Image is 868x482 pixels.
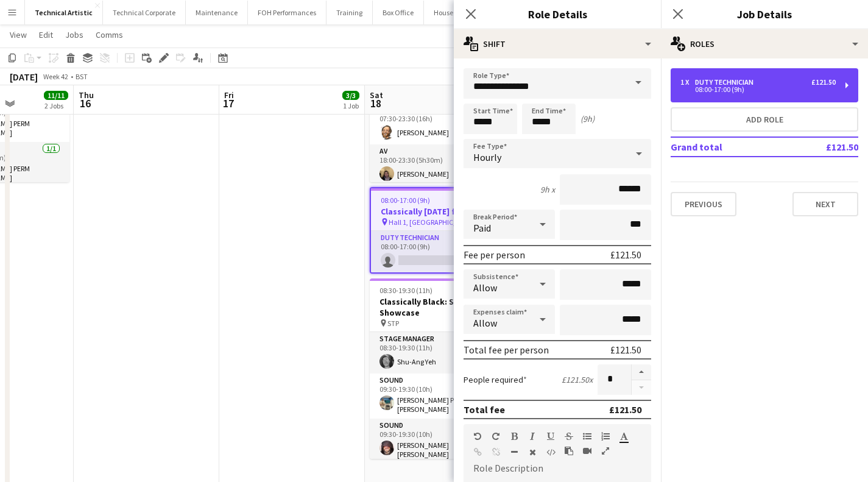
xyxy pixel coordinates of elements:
[671,137,786,157] td: Grand total
[222,96,234,110] span: 17
[661,29,868,58] div: Roles
[224,90,234,101] span: Fri
[373,1,424,24] button: Box Office
[186,1,248,24] button: Maintenance
[326,1,373,24] button: Training
[370,278,506,459] app-job-card: 08:30-19:30 (11h)3/3Classically Black: Spotlight + Showcase STP3 RolesStage Manager1/108:30-19:30...
[34,27,58,43] a: Edit
[661,6,868,22] h3: Job Details
[77,96,94,110] span: 16
[10,71,38,83] div: [DATE]
[370,187,506,274] app-job-card: 08:00-17:00 (9h)0/1Classically [DATE] fest Hall 1, [GEOGRAPHIC_DATA] and STP1 RoleDuty Technician...
[680,87,836,93] div: 08:00-17:00 (9h)
[370,419,506,464] app-card-role: Sound1/109:30-19:30 (10h)[PERSON_NAME] [PERSON_NAME]
[371,206,505,217] h3: Classically [DATE] fest
[510,431,518,441] button: Bold
[540,184,555,195] div: 9h x
[632,364,651,380] button: Increase
[10,29,27,40] span: View
[473,431,482,441] button: Undo
[379,286,432,295] span: 08:30-19:30 (11h)
[44,91,68,100] span: 11/11
[370,103,506,144] app-card-role: Stage Manager1/107:30-23:30 (16h)[PERSON_NAME]
[473,151,501,163] span: Hourly
[370,374,506,419] app-card-role: Sound1/109:30-19:30 (10h)[PERSON_NAME] PERM [PERSON_NAME]
[40,72,71,81] span: Week 42
[671,192,736,216] button: Previous
[565,431,573,441] button: Strikethrough
[510,447,518,457] button: Horizontal Line
[565,446,573,456] button: Paste as plain text
[25,1,103,24] button: Technical Artistic
[473,282,497,294] span: Allow
[371,231,505,272] app-card-role: Duty Technician0/108:00-17:00 (9h)
[389,218,478,227] span: Hall 1, [GEOGRAPHIC_DATA] and STP
[464,403,505,416] div: Total fee
[381,196,430,205] span: 08:00-17:00 (9h)
[39,29,53,40] span: Edit
[473,317,497,329] span: Allow
[91,27,128,43] a: Comms
[454,29,661,58] div: Shift
[546,447,555,457] button: HTML Code
[103,1,186,24] button: Technical Corporate
[492,431,500,441] button: Redo
[464,344,549,356] div: Total fee per person
[811,78,836,87] div: £121.50
[601,446,610,456] button: Fullscreen
[528,431,537,441] button: Italic
[464,374,527,385] label: People required
[580,113,595,124] div: (9h)
[695,78,758,87] div: Duty Technician
[60,27,88,43] a: Jobs
[343,101,359,110] div: 1 Job
[44,101,68,110] div: 2 Jobs
[610,249,641,261] div: £121.50
[370,90,383,101] span: Sat
[424,1,481,24] button: House Crew
[680,78,695,87] div: 1 x
[370,332,506,374] app-card-role: Stage Manager1/108:30-19:30 (11h)Shu-Ang Yeh
[370,144,506,186] app-card-role: AV1/118:00-23:30 (5h30m)[PERSON_NAME]
[601,431,610,441] button: Ordered List
[464,249,525,261] div: Fee per person
[387,319,399,328] span: STP
[5,27,32,43] a: View
[79,90,94,101] span: Thu
[609,403,641,416] div: £121.50
[583,431,591,441] button: Unordered List
[528,447,537,457] button: Clear Formatting
[96,29,123,40] span: Comms
[342,91,359,100] span: 3/3
[65,29,83,40] span: Jobs
[454,6,661,22] h3: Role Details
[562,374,593,385] div: £121.50 x
[792,192,858,216] button: Next
[786,137,858,157] td: £121.50
[473,222,491,234] span: Paid
[619,431,628,441] button: Text Color
[76,72,88,81] div: BST
[671,107,858,132] button: Add role
[583,446,591,456] button: Insert video
[546,431,555,441] button: Underline
[248,1,326,24] button: FOH Performances
[370,296,506,318] h3: Classically Black: Spotlight + Showcase
[610,344,641,356] div: £121.50
[368,96,383,110] span: 18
